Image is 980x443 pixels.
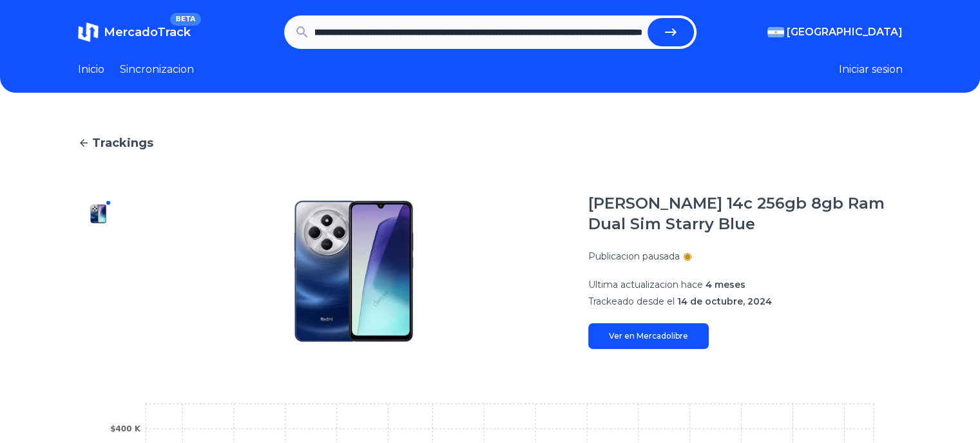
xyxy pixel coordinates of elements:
span: BETA [170,13,200,26]
span: Trackeado desde el [588,296,675,307]
a: Trackings [78,134,903,152]
button: [GEOGRAPHIC_DATA] [767,24,903,40]
img: Xiaomi Redmi 14c 256gb 8gb Ram Dual Sim Starry Blue [145,193,562,349]
button: Iniciar sesion [839,62,903,77]
img: Xiaomi Redmi 14c 256gb 8gb Ram Dual Sim Starry Blue [88,203,109,224]
a: Inicio [78,62,104,77]
span: Trackings [92,134,153,152]
img: MercadoTrack [78,22,99,42]
span: Ultima actualizacion hace [588,279,703,290]
p: Publicacion pausada [588,250,680,263]
span: 4 meses [706,279,745,290]
a: Ver en Mercadolibre [588,323,709,349]
h1: [PERSON_NAME] 14c 256gb 8gb Ram Dual Sim Starry Blue [588,193,903,234]
a: Sincronizacion [120,62,194,77]
a: MercadoTrackBETA [78,22,191,42]
span: [GEOGRAPHIC_DATA] [787,24,903,40]
span: 14 de octubre, 2024 [677,296,772,307]
img: Argentina [767,27,784,37]
tspan: $400 K [110,424,141,433]
span: MercadoTrack [104,25,191,39]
